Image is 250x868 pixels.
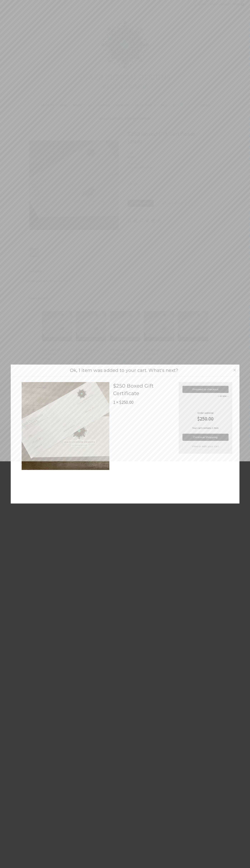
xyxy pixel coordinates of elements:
a: View or edit your cart [182,443,229,450]
a: Proceed to checkout [182,386,229,393]
div: Order subtotal [182,411,229,422]
p: Your cart contains 1 item [182,426,229,430]
h4: $250 Boxed Gift Certificate [113,382,175,397]
div: 1 × $250.00 [113,399,175,406]
span: × [233,366,236,374]
p: -- or use -- [182,394,229,398]
h2: Ok, 1 item was added to your cart. What's next? [16,367,232,374]
strong: $250.00 [182,415,229,422]
a: Close [232,367,237,373]
a: Continue Shopping [182,434,229,441]
img: $250 Boxed Gift Certificate [22,382,110,470]
iframe: PayPal-paypal [182,399,229,406]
